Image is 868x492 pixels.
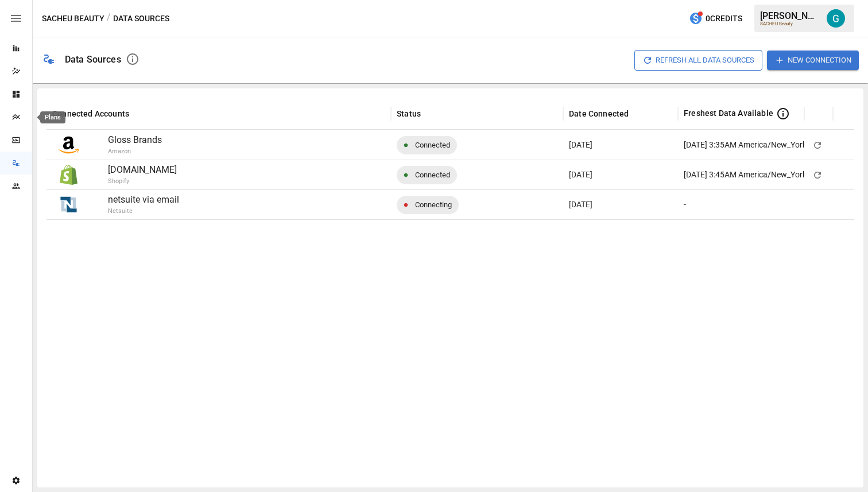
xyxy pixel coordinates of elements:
button: Sort [630,106,646,122]
span: Connected [408,160,457,189]
div: Connected Accounts [52,109,129,118]
span: Connecting [408,190,459,219]
div: [DATE] 3:45AM America/New_York [684,160,807,189]
button: Sort [130,106,146,122]
button: Gavin Acres [820,2,852,34]
button: Refresh All Data Sources [634,50,762,70]
img: NetSuite Logo [59,195,79,215]
span: Freshest Data Available [684,107,773,119]
span: 0 Credits [706,11,742,26]
p: Netsuite [108,207,447,216]
img: Amazon Logo [59,135,79,155]
p: Amazon [108,147,447,157]
button: SACHEU Beauty [42,11,104,26]
img: Gavin Acres [827,9,845,28]
button: Sort [840,106,856,122]
button: New Connection [767,51,859,69]
div: [DATE] 3:35AM America/New_York [684,130,807,160]
p: Shopify [108,177,447,187]
div: SACHEU Beauty [760,21,820,26]
div: - [684,190,686,219]
div: Data Sources [65,54,121,65]
div: Jul 25 2025 [563,130,678,160]
button: 0Credits [684,8,747,29]
p: [DOMAIN_NAME] [108,163,385,177]
div: Status [397,109,421,118]
div: Plans [40,111,65,123]
span: Connected [408,130,457,160]
img: Shopify Logo [59,165,79,185]
button: Sort [422,106,438,122]
p: netsuite via email [108,193,385,207]
div: / [107,11,111,26]
button: Sort [811,106,827,122]
div: [PERSON_NAME] [760,10,820,21]
div: Jul 28 2025 [563,160,678,189]
p: Gloss Brands [108,133,385,147]
div: Aug 06 2025 [563,189,678,219]
div: Date Connected [569,109,629,118]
